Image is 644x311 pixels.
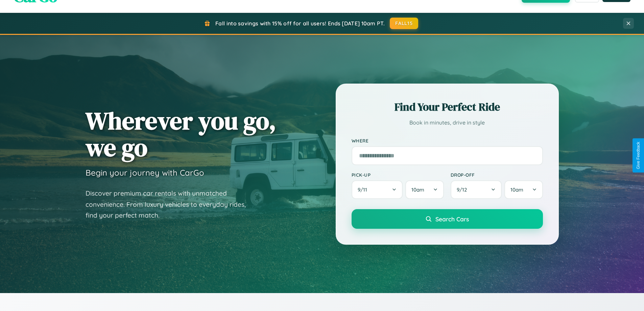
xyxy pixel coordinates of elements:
button: FALL15 [390,18,418,29]
p: Book in minutes, drive in style [352,118,543,128]
span: Fall into savings with 15% off for all users! Ends [DATE] 10am PT. [215,20,385,27]
h2: Find Your Perfect Ride [352,99,543,114]
button: 9/11 [352,180,403,199]
span: 9 / 11 [358,186,371,193]
button: Search Cars [352,209,543,229]
p: Discover premium car rentals with unmatched convenience. From luxury vehicles to everyday rides, ... [86,188,255,221]
label: Drop-off [451,172,543,178]
span: 10am [411,186,424,193]
h3: Begin your journey with CarGo [86,168,204,178]
h1: Wherever you go, we go [86,107,276,161]
span: Search Cars [435,215,469,223]
button: 10am [405,180,444,199]
span: 9 / 12 [457,186,470,193]
button: 9/12 [451,180,502,199]
div: Give Feedback [636,142,641,169]
label: Where [352,138,543,143]
span: 10am [510,186,523,193]
button: 10am [504,180,543,199]
label: Pick-up [352,172,444,178]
